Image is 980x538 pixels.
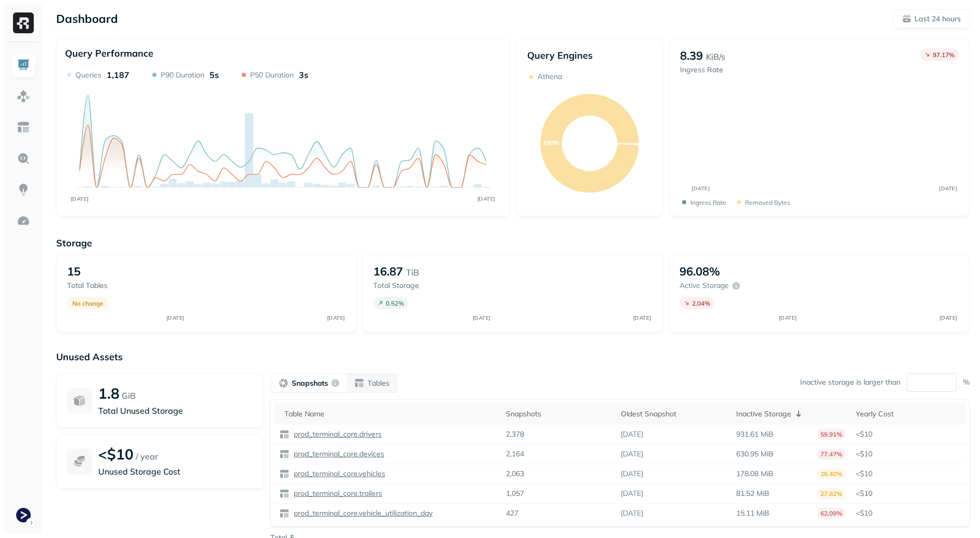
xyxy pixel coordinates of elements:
p: <$10 [856,489,961,498]
img: Asset Explorer [17,121,30,134]
tspan: [DATE] [778,314,796,321]
p: <$10 [856,429,961,439]
a: prod_terminal_core.drivers [290,429,382,439]
p: TiB [406,266,419,279]
img: table [279,429,290,440]
img: Terminal [16,508,31,522]
img: Ryft [13,12,34,33]
p: 62.09% [817,508,845,519]
p: Inactive storage is larger than [800,377,900,387]
tspan: [DATE] [166,314,184,321]
p: [DATE] [621,489,643,498]
tspan: [DATE] [477,195,495,202]
p: 931.61 MiB [736,429,774,439]
tspan: [DATE] [633,314,651,321]
p: 96.08% [680,264,720,279]
p: 427 [506,508,518,518]
p: prod_terminal_core.drivers [292,429,382,439]
p: 15 [67,264,81,279]
button: Last 24 hours [893,9,970,28]
p: 2,378 [506,429,524,439]
p: Ingress Rate [680,65,725,75]
p: Last 24 hours [914,14,961,24]
p: [DATE] [621,469,643,479]
p: [DATE] [621,429,643,439]
p: prod_terminal_core.vehicles [292,469,385,479]
p: Athena [538,72,562,82]
div: Snapshots [506,409,611,419]
p: 77.47% [817,449,845,460]
p: P50 Duration [250,70,294,80]
img: Optimization [17,214,30,228]
p: Query Engines [527,49,652,61]
p: 59.91% [817,429,845,440]
p: [DATE] [621,449,643,459]
p: Total tables [67,281,165,291]
tspan: [DATE] [692,185,710,191]
p: Total Unused Storage [98,404,253,417]
div: Oldest Snapshot [621,409,726,419]
p: prod_terminal_core.trailers [292,489,382,498]
tspan: [DATE] [939,314,957,321]
p: 27.82% [817,488,845,499]
p: <$10 [856,508,961,518]
p: Unused Storage Cost [98,465,253,478]
p: % [963,377,970,387]
p: <$10 [856,449,961,459]
p: 1,187 [107,70,129,80]
p: prod_terminal_core.devices [292,449,384,459]
div: Yearly Cost [856,409,961,419]
p: 8.39 [680,48,703,63]
p: Dashboard [56,11,118,26]
p: [DATE] [621,508,643,518]
div: Table Name [284,409,495,419]
p: 1,057 [506,489,524,498]
p: 2,063 [506,469,524,479]
p: Snapshots [292,378,328,388]
p: 1.8 [98,384,120,402]
img: Assets [17,89,30,103]
p: 16.87 [373,264,403,279]
p: Storage [56,237,970,249]
a: prod_terminal_core.trailers [290,489,382,498]
p: 5s [210,70,219,80]
p: <$10 [98,445,134,463]
tspan: [DATE] [71,195,89,202]
p: GiB [122,389,136,402]
a: prod_terminal_core.vehicles [290,469,385,479]
tspan: [DATE] [939,185,958,191]
p: 2,164 [506,449,524,459]
text: 100% [543,139,559,147]
a: prod_terminal_core.devices [290,449,384,459]
tspan: [DATE] [326,314,345,321]
p: Ingress Rate [690,199,726,206]
p: 3s [299,70,308,80]
a: prod_terminal_core.vehicle_utilization_day [290,508,433,518]
p: No change [72,299,103,307]
p: <$10 [856,469,961,479]
p: 630.95 MiB [736,449,774,459]
p: Inactive Storage [736,409,791,419]
img: table [279,489,290,499]
tspan: [DATE] [472,314,490,321]
p: Tables [368,378,389,388]
img: Insights [17,183,30,196]
p: Unused Assets [56,351,970,363]
p: 0.52 % [386,299,404,307]
p: KiB/s [706,50,725,63]
p: / year [136,450,158,463]
p: 178.08 MiB [736,469,774,479]
img: Query Explorer [17,152,30,165]
img: table [279,469,290,479]
p: prod_terminal_core.vehicle_utilization_day [292,508,433,518]
p: 2.04 % [692,299,710,307]
p: Queries [75,70,101,80]
p: Active storage [680,281,729,291]
p: Query Performance [65,47,153,59]
p: 26.40% [817,468,845,479]
img: table [279,508,290,519]
img: Dashboard [17,58,30,72]
p: Removed bytes [745,199,790,206]
p: P90 Duration [161,70,204,80]
p: 97.17 % [933,51,955,59]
